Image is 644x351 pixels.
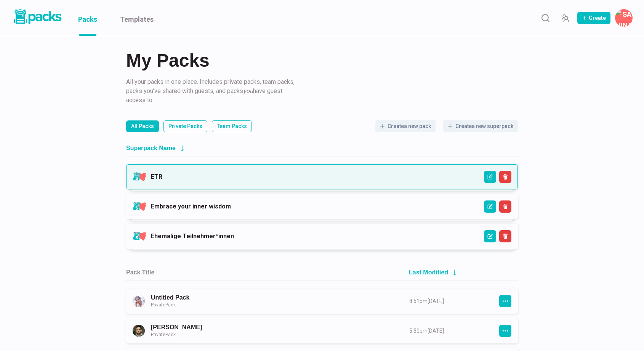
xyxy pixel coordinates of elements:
[168,122,202,130] p: Private Packs
[443,120,518,132] button: Createa new superpack
[11,8,63,26] img: Packs logo
[499,200,511,213] button: Delete Superpack
[499,230,511,242] button: Delete Superpack
[557,10,573,26] button: Manage Team Invites
[126,51,518,70] h2: My Packs
[375,120,436,132] button: Createa new pack
[615,9,633,27] button: Savina Tilmann
[131,122,154,130] p: All Packs
[484,200,496,213] button: Edit
[126,77,298,105] p: All your packs in one place. Includes private packs, team packs, packs you've shared with guests,...
[217,122,247,130] p: Team Packs
[126,269,154,276] h2: Pack Title
[243,87,253,95] i: you
[409,269,448,276] h2: Last Modified
[11,8,63,28] a: Packs logo
[577,12,610,24] button: Create Pack
[499,171,511,183] button: Delete Superpack
[484,230,496,242] button: Edit
[126,144,176,152] h2: Superpack Name
[538,10,553,26] button: Search
[484,171,496,183] button: Edit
